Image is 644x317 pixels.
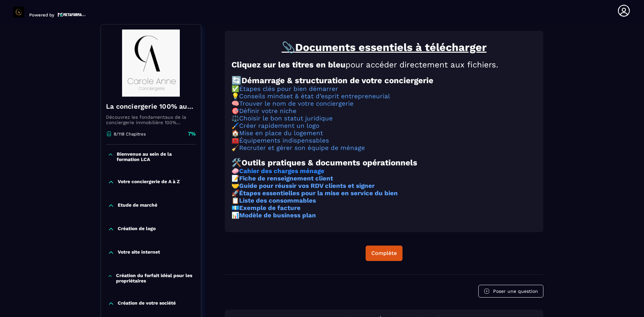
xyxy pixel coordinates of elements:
[231,197,537,204] h3: 📋
[118,226,156,232] p: Création de logo
[239,93,390,100] a: Conseils mindset & état d’esprit entrepreneurial
[13,7,24,17] img: logo-branding
[106,102,196,111] h4: La conciergerie 100% automatisée
[231,76,537,85] h2: 🔄
[231,129,537,137] h3: 🏠
[118,179,180,186] p: Votre conciergerie de A à Z
[239,115,333,122] a: Choisir le bon statut juridique
[231,137,537,144] h3: 🧰
[231,212,537,219] h3: 📊
[239,190,398,197] a: Étapes essentielles pour la mise en service du bien
[239,167,324,175] a: Cahier des charges ménage
[239,182,375,190] a: Guide pour réussir vos RDV clients et signer
[239,175,333,182] a: Fiche de renseignement client
[239,122,319,129] a: Créer rapidement un logo
[239,129,323,137] a: Mise en place du logement
[239,204,301,212] a: Exemple de facture
[239,197,316,204] a: Liste des consommables
[371,250,397,257] div: Complète
[231,182,537,190] h3: 🤝
[106,30,196,97] img: banner
[231,204,537,212] h3: 💶
[231,175,537,182] h3: 📝
[118,300,176,307] p: Création de votre société
[231,107,537,115] h3: 🎯
[118,202,157,209] p: Etude de marché
[241,158,417,167] strong: Outils pratiques & documents opérationnels
[231,100,537,107] h3: 🧠
[231,190,537,197] h3: 🚀
[239,212,316,219] a: Modèle de business plan
[239,85,338,93] a: Étapes clés pour bien démarrer
[231,167,537,175] h3: 🧼
[231,60,345,69] strong: Cliquez sur les titres en bleu
[478,285,543,298] button: Poser une question
[29,12,54,17] p: Powered by
[231,85,537,93] h3: ✅
[231,115,537,122] h3: ⚖️
[239,107,297,115] a: Définir votre niche
[231,158,537,167] h2: 🛠️
[231,122,537,129] h3: 🖌️
[117,151,194,162] p: Bienvenue au sein de la formation LCA
[239,100,354,107] a: Trouver le nom de votre conciergerie
[282,41,295,54] u: 📎
[188,130,196,138] p: 7%
[366,246,402,261] button: Complète
[116,273,194,283] p: Création du forfait idéal pour les propriétaires
[241,76,433,85] strong: Démarrage & structuration de votre conciergerie
[239,144,365,152] a: Recruter et gérer son équipe de ménage
[231,144,537,152] h3: 🧹
[239,137,329,144] a: Équipements indispensables
[118,249,160,256] p: Votre site internet
[231,93,537,100] h3: 💡
[114,131,146,137] p: 8/118 Chapitres
[106,114,196,125] p: Découvrez les fondamentaux de la conciergerie immobilière 100% automatisée. Cette formation est c...
[58,12,86,17] img: logo
[231,60,537,69] h2: pour accéder directement aux fichiers.
[295,41,487,54] u: Documents essentiels à télécharger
